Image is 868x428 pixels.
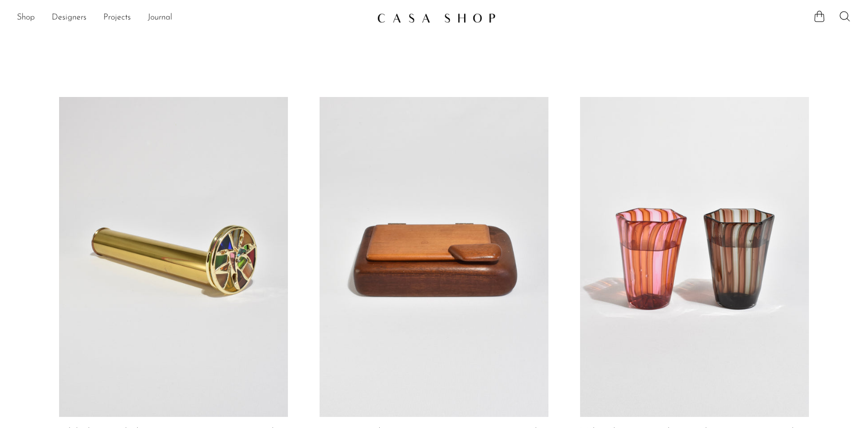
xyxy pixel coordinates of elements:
a: Designers [52,11,86,25]
a: Shop [17,11,35,25]
nav: Desktop navigation [17,9,369,27]
a: Projects [103,11,131,25]
a: Journal [148,11,172,25]
ul: NEW HEADER MENU [17,9,369,27]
